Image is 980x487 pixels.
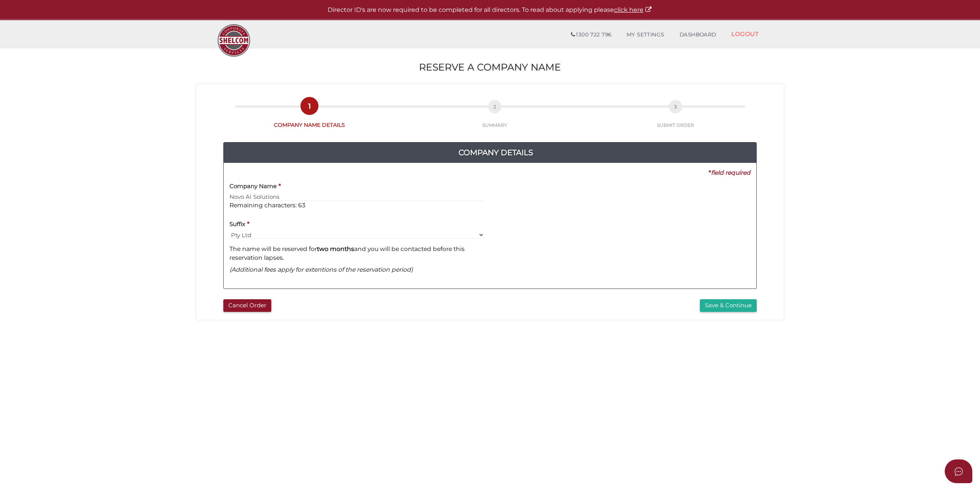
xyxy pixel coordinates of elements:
[223,299,271,312] button: Cancel Order
[216,108,403,129] a: 1COMPANY NAME DETAILS
[669,100,682,113] span: 3
[403,108,587,128] a: 2SUMMARY
[229,183,277,190] h4: Company Name
[229,245,496,262] p: The name will be reserved for and you will be contacted before this reservation lapses.
[229,202,305,209] span: Remaining characters: 63
[214,20,254,61] img: Logo
[672,27,724,43] a: DASHBOARD
[614,6,652,13] a: click here
[488,100,502,113] span: 2
[317,245,354,253] b: two months
[700,299,757,312] button: Save & Continue
[711,169,751,176] i: field required
[563,27,619,43] a: 1300 722 796
[587,108,764,128] a: 3SUBMIT ORDER
[724,26,766,42] a: LOGOUT
[619,27,672,43] a: MY SETTINGS
[945,459,972,483] button: Open asap
[303,99,316,113] span: 1
[19,6,961,15] p: Director ID's are now required to be completed for all directors. To read about applying please
[229,146,762,159] h4: Company Details
[229,221,245,228] h4: Suffix
[229,266,413,273] i: (Additional fees apply for extentions of the reservation period)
